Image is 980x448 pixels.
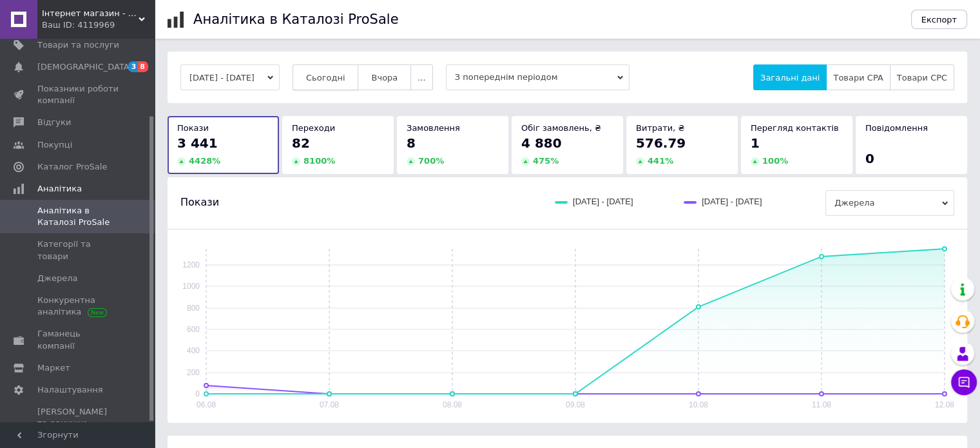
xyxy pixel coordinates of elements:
[533,156,559,166] span: 475 %
[812,400,831,409] text: 11.08
[407,135,416,151] span: 8
[689,400,708,409] text: 10.08
[182,260,200,269] text: 1200
[825,190,954,216] span: Джерела
[195,389,200,398] text: 0
[37,328,119,351] span: Гаманець компанії
[935,400,954,409] text: 12.08
[521,135,562,151] span: 4 880
[320,400,339,409] text: 07.08
[865,123,928,133] span: Повідомлення
[37,117,71,128] span: Відгуки
[753,64,827,90] button: Загальні дані
[187,304,200,313] text: 800
[751,123,839,133] span: Перегляд контактів
[762,156,788,166] span: 100 %
[37,273,77,284] span: Джерела
[292,135,310,151] span: 82
[636,123,685,133] span: Витрати, ₴
[187,346,200,355] text: 400
[418,156,444,166] span: 700 %
[37,239,119,262] span: Категорії та товари
[521,123,601,133] span: Обіг замовлень, ₴
[358,64,411,90] button: Вчора
[37,161,107,173] span: Каталог ProSale
[418,73,425,83] span: ...
[890,64,954,90] button: Товари CPC
[42,19,155,31] div: Ваш ID: 4119969
[180,195,219,209] span: Покази
[37,295,119,318] span: Конкурентна аналітика
[897,73,947,83] span: Товари CPC
[180,64,280,90] button: [DATE] - [DATE]
[42,8,139,19] span: Інтернет магазин - ВПОДОБАЙКА
[189,156,220,166] span: 4428 %
[648,156,673,166] span: 441 %
[138,61,148,72] span: 8
[37,61,133,73] span: [DEMOGRAPHIC_DATA]
[833,73,883,83] span: Товари CPA
[951,369,977,395] button: Чат з покупцем
[37,384,103,396] span: Налаштування
[193,12,398,27] h1: Аналітика в Каталозі ProSale
[303,156,335,166] span: 8100 %
[187,368,200,377] text: 200
[37,205,119,228] span: Аналітика в Каталозі ProSale
[443,400,462,409] text: 08.08
[826,64,890,90] button: Товари CPA
[182,282,200,291] text: 1000
[407,123,460,133] span: Замовлення
[446,64,629,90] span: З попереднім періодом
[371,73,398,83] span: Вчора
[865,151,874,166] span: 0
[921,15,957,24] span: Експорт
[566,400,585,409] text: 09.08
[751,135,760,151] span: 1
[292,123,335,133] span: Переходи
[410,64,432,90] button: ...
[760,73,820,83] span: Загальні дані
[197,400,216,409] text: 06.08
[37,183,82,195] span: Аналітика
[37,83,119,106] span: Показники роботи компанії
[37,362,70,374] span: Маркет
[128,61,139,72] span: 3
[293,64,359,90] button: Сьогодні
[177,123,209,133] span: Покази
[636,135,686,151] span: 576.79
[911,10,968,29] button: Експорт
[37,39,119,51] span: Товари та послуги
[187,325,200,334] text: 600
[177,135,218,151] span: 3 441
[37,139,72,151] span: Покупці
[306,73,345,83] span: Сьогодні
